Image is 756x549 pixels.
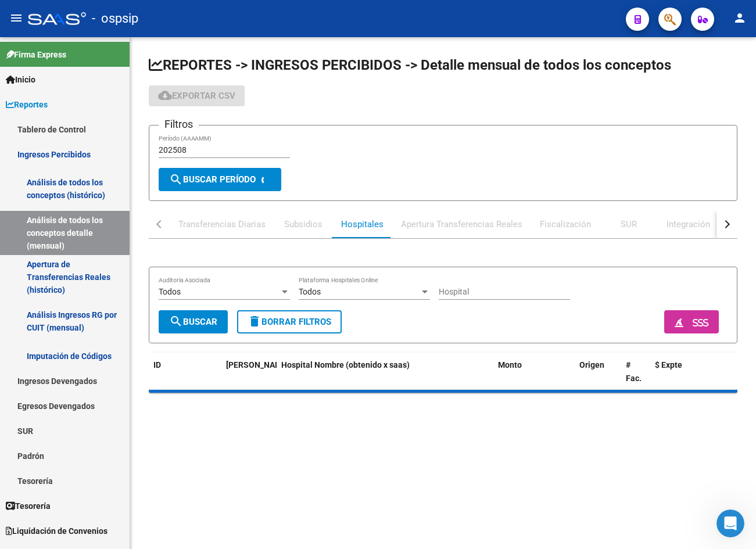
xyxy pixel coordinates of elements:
[159,168,281,191] button: Buscar Período
[667,218,710,231] div: Integración
[575,353,621,391] datatable-header-cell: Origen
[650,353,720,391] datatable-header-cell: $ Expte
[284,218,323,231] div: Subsidios
[401,218,522,231] div: Apertura Transferencias Reales
[716,509,744,537] iframe: Intercom live chat
[540,218,591,231] div: Fiscalización
[92,6,138,31] span: - ospsip
[169,314,183,328] mat-icon: search
[621,353,650,391] datatable-header-cell: # Fac.
[579,360,604,369] span: Origen
[281,360,410,369] span: Hospital Nombre (obtenido x saas)
[655,360,682,369] span: $ Expte
[169,317,217,327] span: Buscar
[149,353,184,391] datatable-header-cell: ID
[159,116,199,132] h3: Filtros
[158,91,235,101] span: Exportar CSV
[493,353,575,391] datatable-header-cell: Monto
[6,73,35,86] span: Inicio
[149,57,671,73] span: REPORTES -> INGRESOS PERCIBIDOS -> Detalle mensual de todos los conceptos
[626,360,642,383] span: # Fac.
[733,11,747,25] mat-icon: person
[169,173,183,186] mat-icon: search
[248,314,261,328] mat-icon: delete
[6,525,108,537] span: Liquidación de Convenios
[6,48,66,61] span: Firma Express
[159,310,228,333] button: Buscar
[6,98,48,111] span: Reportes
[221,353,277,391] datatable-header-cell: Fecha Debitado
[169,174,256,185] span: Buscar Período
[226,360,289,369] span: [PERSON_NAME]
[299,287,321,296] span: Todos
[159,287,181,296] span: Todos
[9,11,23,25] mat-icon: menu
[178,218,266,231] div: Transferencias Diarias
[6,500,51,512] span: Tesorería
[158,88,172,102] mat-icon: cloud_download
[248,317,331,327] span: Borrar Filtros
[277,353,493,391] datatable-header-cell: Hospital Nombre (obtenido x saas)
[498,360,522,369] span: Monto
[237,310,342,333] button: Borrar Filtros
[153,360,161,369] span: ID
[149,85,245,106] button: Exportar CSV
[341,218,384,231] div: Hospitales
[621,218,637,231] div: SUR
